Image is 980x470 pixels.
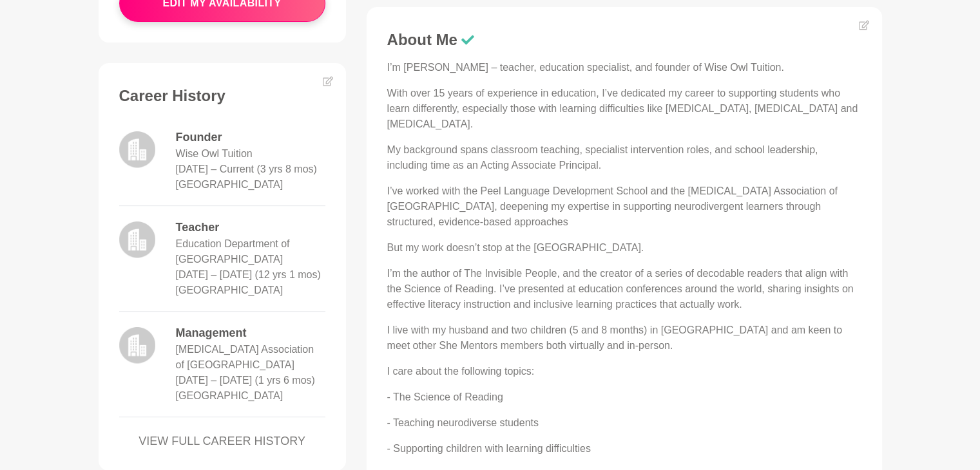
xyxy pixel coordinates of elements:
p: I care about the following topics: [387,364,861,379]
p: But my work doesn’t stop at the [GEOGRAPHIC_DATA]. [387,240,861,256]
p: My background spans classroom teaching, specialist intervention roles, and school leadership, inc... [387,142,861,173]
time: [DATE] – [DATE] (12 yrs 1 mos) [176,269,321,280]
time: [DATE] – Current (3 yrs 8 mos) [176,164,317,174]
dd: January 2022 – Current (3 yrs 8 mos) [176,162,317,177]
dd: Teacher [176,219,325,236]
p: - Teaching neurodiverse students [387,415,861,431]
a: VIEW FULL CAREER HISTORY [119,433,325,450]
p: I’m the author of The Invisible People, and the creator of a series of decodable readers that ali... [387,266,861,312]
dd: Founder [176,129,325,146]
h3: Career History [119,86,325,106]
p: I’m [PERSON_NAME] – teacher, education specialist, and founder of Wise Owl Tuition. [387,60,861,75]
img: logo [119,221,155,258]
p: - The Science of Reading [387,390,861,405]
img: logo [119,327,155,363]
p: I’ve worked with the Peel Language Development School and the [MEDICAL_DATA] Association of [GEOG... [387,183,861,230]
dd: [MEDICAL_DATA] Association of [GEOGRAPHIC_DATA] [176,342,325,373]
p: I live with my husband and two children (5 and 8 months) in [GEOGRAPHIC_DATA] and am keen to meet... [387,323,861,353]
p: - Supporting children with learning difficulties [387,441,861,456]
p: With over 15 years of experience in education, I’ve dedicated my career to supporting students wh... [387,86,861,132]
img: logo [119,131,155,167]
dd: [GEOGRAPHIC_DATA] [176,388,283,404]
dd: January 2014 – July 2015 (1 yrs 6 mos) [176,373,315,388]
dd: Management [176,324,325,342]
dd: [GEOGRAPHIC_DATA] [176,283,283,298]
h3: About Me [387,30,861,50]
dd: January 2010 – December 2021 (12 yrs 1 mos) [176,267,321,283]
dd: Education Department of [GEOGRAPHIC_DATA] [176,236,325,267]
time: [DATE] – [DATE] (1 yrs 6 mos) [176,375,315,386]
dd: [GEOGRAPHIC_DATA] [176,177,283,193]
dd: Wise Owl Tuition [176,146,253,162]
